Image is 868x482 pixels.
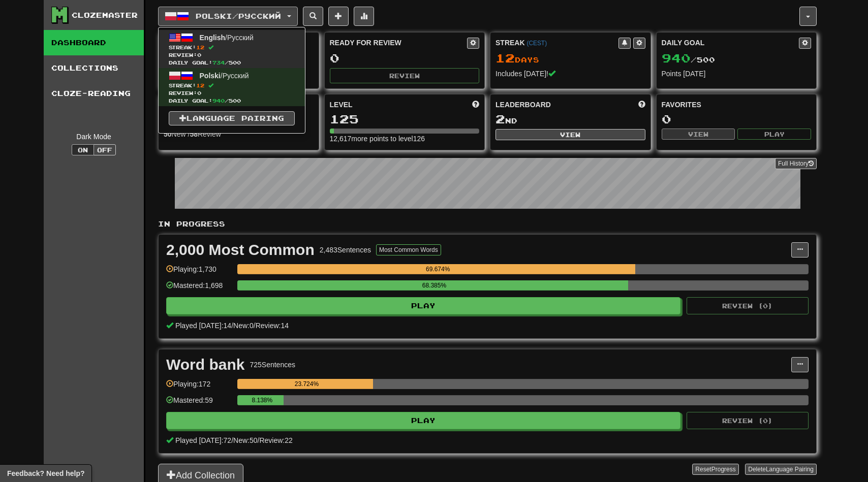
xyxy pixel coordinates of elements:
[472,100,479,110] span: Score more points to level up
[169,82,295,89] span: Streak:
[196,12,281,20] span: Polski / Русский
[662,100,812,110] div: Favorites
[190,130,198,138] strong: 58
[354,7,374,26] button: More stats
[158,219,817,229] p: In Progress
[638,100,645,110] span: This week in points, UTC
[164,129,314,139] div: New / Review
[169,97,295,105] span: Daily Goal: / 500
[166,242,315,258] div: 2,000 Most Common
[330,68,480,83] button: Review
[169,89,295,97] span: Review: 0
[196,82,204,88] span: 12
[72,10,138,20] div: Clozemaster
[166,379,232,396] div: Playing: 172
[94,144,116,155] button: Off
[233,322,254,330] span: New: 0
[376,244,441,255] button: Most Common Words
[330,100,353,110] span: Level
[330,113,480,125] div: 125
[320,245,371,255] div: 2,483 Sentences
[711,466,736,473] span: Progress
[240,379,373,389] div: 23.724%
[166,395,232,412] div: Mastered: 59
[166,264,232,281] div: Playing: 1,730
[158,7,298,26] button: Polski/Русский
[166,280,232,297] div: Mastered: 1,698
[495,69,645,79] div: Includes [DATE]!
[166,357,244,372] div: Word bank
[662,69,812,79] div: Points [DATE]
[233,436,257,444] span: New: 50
[7,468,84,478] span: Open feedback widget
[44,81,144,106] a: Cloze-Reading
[256,322,289,330] span: Review: 14
[159,68,305,106] a: Polski/РусскийStreak:12 Review:0Daily Goal:940/500
[72,144,94,155] button: On
[169,44,295,51] span: Streak:
[495,38,618,48] div: Streak
[175,322,231,330] span: Played [DATE]: 14
[240,280,628,291] div: 68.385%
[692,464,738,475] button: ResetProgress
[662,38,799,49] div: Daily Goal
[526,40,547,47] a: (CEST)
[303,7,323,26] button: Search sentences
[169,51,295,59] span: Review: 0
[250,360,295,370] div: 725 Sentences
[175,436,231,444] span: Played [DATE]: 72
[240,395,284,405] div: 8.138%
[330,134,480,144] div: 12,617 more points to level 126
[231,436,233,444] span: /
[495,113,645,126] div: nd
[254,322,256,330] span: /
[166,297,680,314] button: Play
[495,129,645,140] button: View
[200,34,254,42] span: / Русский
[212,59,225,66] span: 734
[166,412,680,429] button: Play
[159,30,305,68] a: English/РусскийStreak:12 Review:0Daily Goal:734/500
[240,264,635,274] div: 69.674%
[766,466,814,473] span: Language Pairing
[258,436,260,444] span: /
[775,158,817,169] a: Full History
[259,436,292,444] span: Review: 22
[44,55,144,81] a: Collections
[196,44,204,50] span: 12
[662,113,812,125] div: 0
[212,98,225,104] span: 940
[328,7,349,26] button: Add sentence to collection
[51,132,136,142] div: Dark Mode
[169,111,295,125] a: Language Pairing
[200,72,221,80] span: Polski
[44,30,144,55] a: Dashboard
[164,130,172,138] strong: 50
[495,100,551,110] span: Leaderboard
[662,51,691,65] span: 940
[662,55,715,64] span: / 500
[330,38,468,48] div: Ready for Review
[169,59,295,67] span: Daily Goal: / 500
[687,412,809,429] button: Review (0)
[200,72,249,80] span: / Русский
[495,52,645,65] div: Day s
[745,464,817,475] button: DeleteLanguage Pairing
[330,52,480,65] div: 0
[231,322,233,330] span: /
[687,297,809,314] button: Review (0)
[737,128,811,140] button: Play
[200,34,226,42] span: English
[495,51,515,65] span: 12
[662,128,735,140] button: View
[495,112,505,126] span: 2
